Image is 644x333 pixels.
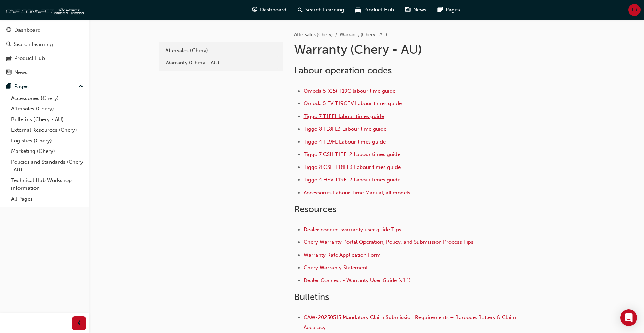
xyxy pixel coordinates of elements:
div: Dashboard [14,26,41,34]
a: Warranty Rate Application Form [304,252,381,258]
a: Tiggo 8 T18FL3 Labour time guide [304,126,386,132]
span: Bulletins [294,292,329,302]
a: Tiggo 8 CSH T18FL3 Labour times guide [304,164,401,170]
a: Dealer connect warranty user guide Tips [304,226,401,233]
span: guage-icon [252,6,257,14]
a: Product Hub [3,52,86,65]
a: news-iconNews [400,3,432,17]
span: Product Hub [363,6,394,14]
span: news-icon [6,70,11,76]
a: Accessories Labour Time Manual, all models [304,189,410,196]
div: News [14,69,28,77]
a: Logistics (Chery) [8,135,86,146]
button: DashboardSearch LearningProduct HubNews [3,22,86,80]
a: Technical Hub Workshop information [8,175,86,194]
a: Omoda 5 (C5) T19C labour time guide [304,88,395,94]
a: Chery Warranty Portal Operation, Policy, and Submission Process Tips [304,239,473,245]
button: Pages [3,80,86,93]
a: Policies and Standards (Chery -AU) [8,157,86,175]
span: pages-icon [438,6,443,14]
a: car-iconProduct Hub [350,3,400,17]
span: guage-icon [6,27,11,33]
a: Dashboard [3,24,86,37]
li: Warranty (Chery - AU) [340,31,387,39]
div: Search Learning [14,40,53,48]
a: Aftersales (Chery) [294,32,333,38]
span: Pages [446,6,460,14]
span: Labour operation codes [294,65,392,76]
span: Resources [294,204,336,215]
a: Bulletins (Chery - AU) [8,114,86,125]
a: Tiggo 7 T1EFL labour times guide [304,113,384,119]
a: News [3,66,86,79]
a: Tiggo 4 T19FL Labour times guide [304,139,386,145]
div: Aftersales (Chery) [165,47,277,55]
div: Pages [14,83,29,91]
span: up-icon [78,82,83,91]
a: Warranty (Chery - AU) [162,57,280,69]
span: car-icon [6,55,11,62]
span: Dashboard [260,6,286,14]
a: pages-iconPages [432,3,465,17]
a: Tiggo 7 CSH T1EFL2 Labour times guide [304,151,400,157]
a: search-iconSearch Learning [292,3,350,17]
a: Dealer Connect - Warranty User Guide (v1.1) [304,277,411,284]
a: Marketing (Chery) [8,146,86,157]
a: Aftersales (Chery) [8,103,86,114]
span: news-icon [405,6,410,14]
span: News [413,6,426,14]
img: oneconnect [3,3,84,17]
span: pages-icon [6,84,11,90]
a: Chery Warranty Statement [304,264,368,271]
span: car-icon [355,6,361,14]
a: Omoda 5 EV T19CEV Labour times guide [304,100,402,107]
div: Warranty (Chery - AU) [165,59,277,67]
a: External Resources (Chery) [8,125,86,135]
a: Search Learning [3,38,86,51]
div: Product Hub [14,54,45,62]
span: search-icon [298,6,303,14]
span: LR [631,6,638,14]
span: prev-icon [77,319,82,328]
h1: Warranty (Chery - AU) [294,42,523,57]
a: CAW-20250515 Mandatory Claim Submission Requirements – Barcode, Battery & Claim Accuracy [304,314,518,331]
a: Tiggo 4 HEV T19FL2 Labour times guide [304,177,400,183]
div: Open Intercom Messenger [620,309,637,326]
span: Search Learning [305,6,344,14]
a: All Pages [8,194,86,204]
a: guage-iconDashboard [246,3,292,17]
button: LR [628,4,641,16]
span: search-icon [6,41,11,48]
a: Accessories (Chery) [8,93,86,104]
a: Aftersales (Chery) [162,45,280,57]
